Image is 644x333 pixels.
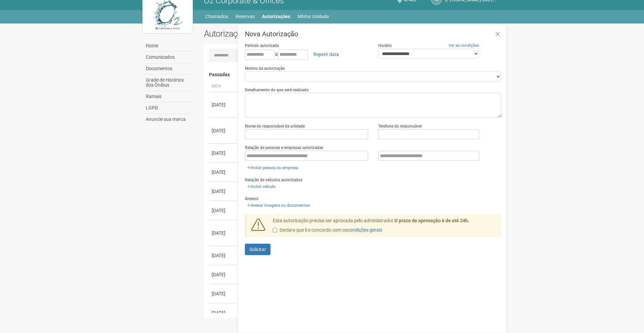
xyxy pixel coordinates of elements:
[245,164,300,172] a: Incluir pessoa ou empresa
[205,12,228,21] a: Chamados
[144,75,194,91] a: Grade de Horários dos Ônibus
[394,218,469,223] strong: O prazo de aprovação é de até 24h.
[144,40,194,52] a: Home
[212,101,237,108] div: [DATE]
[245,43,279,49] label: Período autorizado
[298,12,329,21] a: Minha Unidade
[378,123,422,129] label: Telefone do responsável
[249,247,266,252] span: Solicitar
[212,290,237,297] div: [DATE]
[268,218,502,237] div: Esta autorização precisa ser aprovada pelo administrador.
[144,102,194,114] a: LGPD
[212,127,237,134] div: [DATE]
[235,12,255,21] a: Reservas
[212,252,237,259] div: [DATE]
[212,271,237,278] div: [DATE]
[448,43,479,48] a: Ver as condições
[144,91,194,102] a: Ramais
[245,202,312,209] a: Anexar imagens ou documentos
[347,227,382,233] a: condições gerais
[212,188,237,195] div: [DATE]
[212,169,237,176] div: [DATE]
[212,310,237,316] div: [DATE]
[204,29,348,39] h2: Autorizações
[245,183,277,190] a: Incluir veículo
[245,177,302,183] label: Relação de veículos autorizados
[245,244,270,255] button: Solicitar
[144,63,194,75] a: Documentos
[209,72,497,77] h4: Passadas
[212,150,237,156] div: [DATE]
[245,123,305,129] label: Nome do responsável da unidade
[144,52,194,63] a: Comunicados
[212,230,237,236] div: [DATE]
[245,65,285,72] label: Motivo da autorização
[245,145,323,151] label: Relação de pessoas e empresas autorizadas
[144,114,194,125] a: Anuncie sua marca
[262,12,290,21] a: Autorizações
[273,227,382,234] label: Declaro que li e concordo com os
[245,49,368,60] div: a
[378,43,392,49] label: Horário
[245,31,501,37] h3: Nova Autorização
[209,81,239,92] th: Data
[309,49,343,60] a: Repetir data
[273,228,277,232] input: Declaro que li e concordo com oscondições gerais
[245,87,309,93] label: Detalhamento do que será realizado
[212,207,237,214] div: [DATE]
[245,196,258,202] label: Anexos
